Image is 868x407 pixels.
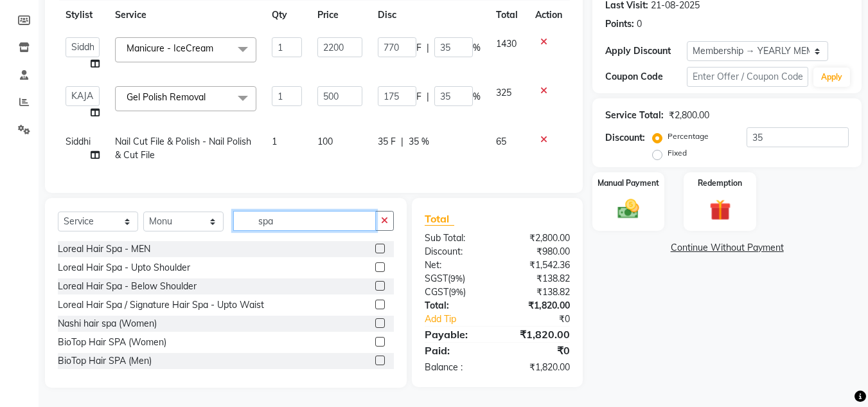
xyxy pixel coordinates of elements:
[496,87,511,98] span: 325
[115,136,251,161] span: Nail Cut File & Polish - Nail Polish & Cut File
[496,38,517,50] span: 1430
[669,109,709,122] div: ₹2,800.00
[416,41,421,55] span: F
[415,343,497,358] div: Paid:
[497,327,580,342] div: ₹1,820.00
[450,273,463,284] span: 9%
[272,136,277,147] span: 1
[415,258,497,272] div: Net:
[605,131,645,145] div: Discount:
[473,90,481,104] span: %
[427,90,429,104] span: |
[58,317,157,330] div: Nashi hair spa (Women)
[415,361,497,374] div: Balance :
[409,135,429,149] span: 35 %
[497,258,580,272] div: ₹1,542.36
[427,41,429,55] span: |
[451,287,463,297] span: 9%
[415,327,497,342] div: Payable:
[401,135,403,149] span: |
[127,42,213,54] span: Manicure - IceCream
[497,231,580,245] div: ₹2,800.00
[58,354,152,368] div: BioTop Hair SPA (Men)
[66,136,91,147] span: Siddhi
[58,336,166,349] div: BioTop Hair SPA (Women)
[415,312,511,326] a: Add Tip
[233,211,376,231] input: Search or Scan
[488,1,527,30] th: Total
[605,44,686,58] div: Apply Discount
[310,1,369,30] th: Price
[605,70,686,84] div: Coupon Code
[497,361,580,374] div: ₹1,820.00
[497,245,580,258] div: ₹980.00
[637,17,642,31] div: 0
[58,298,264,312] div: Loreal Hair Spa / Signature Hair Spa - Upto Waist
[496,136,506,147] span: 65
[425,212,454,226] span: Total
[497,343,580,358] div: ₹0
[107,1,264,30] th: Service
[370,1,488,30] th: Disc
[378,135,396,149] span: 35 F
[317,136,333,147] span: 100
[415,245,497,258] div: Discount:
[497,299,580,312] div: ₹1,820.00
[425,273,448,284] span: SGST
[511,312,580,326] div: ₹0
[58,242,150,256] div: Loreal Hair Spa - MEN
[527,1,570,30] th: Action
[611,197,646,221] img: _cash.svg
[698,177,742,189] label: Redemption
[213,42,219,54] a: x
[605,17,634,31] div: Points:
[206,91,211,103] a: x
[58,280,197,293] div: Loreal Hair Spa - Below Shoulder
[668,131,709,142] label: Percentage
[605,109,664,122] div: Service Total:
[497,272,580,285] div: ₹138.82
[415,272,497,285] div: ( )
[497,285,580,299] div: ₹138.82
[595,241,859,255] a: Continue Without Payment
[668,147,687,159] label: Fixed
[703,197,738,223] img: _gift.svg
[415,285,497,299] div: ( )
[473,41,481,55] span: %
[415,299,497,312] div: Total:
[598,177,659,189] label: Manual Payment
[416,90,421,104] span: F
[58,1,107,30] th: Stylist
[264,1,310,30] th: Qty
[415,231,497,245] div: Sub Total:
[687,67,808,87] input: Enter Offer / Coupon Code
[58,261,190,275] div: Loreal Hair Spa - Upto Shoulder
[813,68,850,87] button: Apply
[425,286,448,298] span: CGST
[127,91,206,103] span: Gel Polish Removal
